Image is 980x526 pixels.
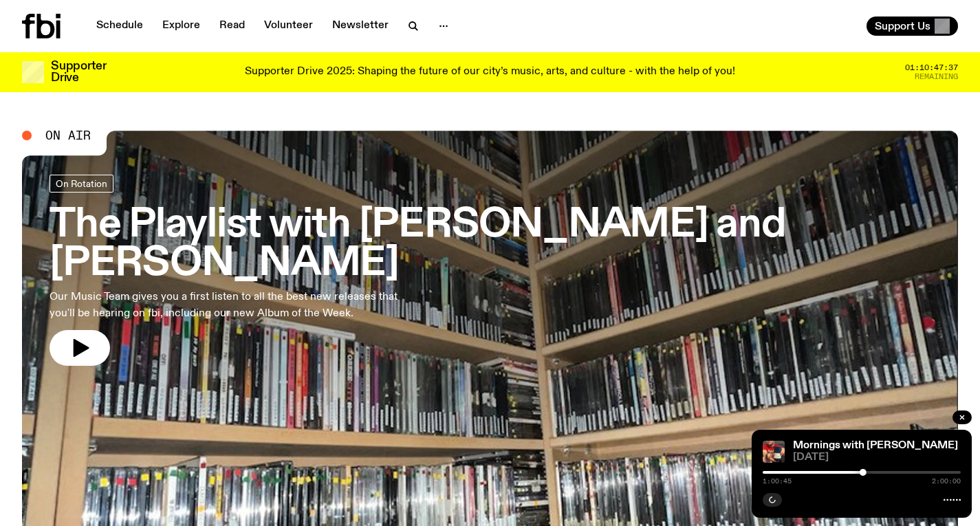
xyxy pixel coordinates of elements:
[915,73,958,80] span: Remaining
[51,61,106,84] h3: Supporter Drive
[256,17,321,36] a: Volunteer
[50,206,930,283] h3: The Playlist with [PERSON_NAME] and [PERSON_NAME]
[793,452,961,463] span: [DATE]
[875,20,930,32] span: Support Us
[50,175,113,193] a: On Rotation
[324,17,397,36] a: Newsletter
[50,175,930,366] a: The Playlist with [PERSON_NAME] and [PERSON_NAME]Our Music Team gives you a first listen to all t...
[88,17,151,36] a: Schedule
[154,17,208,36] a: Explore
[45,129,91,142] span: On Air
[245,66,735,78] p: Supporter Drive 2025: Shaping the future of our city’s music, arts, and culture - with the help o...
[793,440,958,451] a: Mornings with [PERSON_NAME]
[56,178,107,188] span: On Rotation
[763,478,792,485] span: 1:00:45
[905,64,958,72] span: 01:10:47:37
[50,289,402,322] p: Our Music Team gives you a first listen to all the best new releases that you'll be hearing on fb...
[867,17,958,36] button: Support Us
[932,478,961,485] span: 2:00:00
[211,17,253,36] a: Read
